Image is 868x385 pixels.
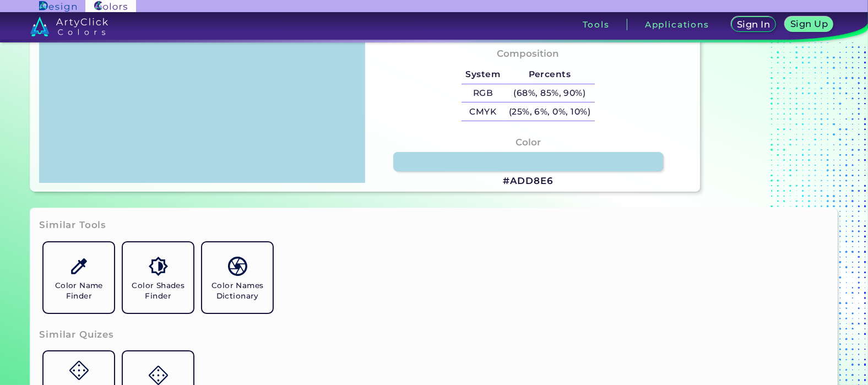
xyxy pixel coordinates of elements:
[127,280,189,301] h5: Color Shades Finder
[30,17,108,36] img: logo_artyclick_colors_white.svg
[149,366,168,385] img: icon_game.svg
[39,219,106,232] h3: Similar Tools
[462,66,504,84] h5: System
[48,280,110,301] h5: Color Name Finder
[645,20,709,29] h3: Applications
[516,134,541,150] h4: Color
[462,84,504,102] h5: RGB
[786,17,832,32] a: Sign Up
[497,46,559,62] h4: Composition
[69,257,89,276] img: icon_color_name_finder.svg
[462,102,504,121] h5: CMYK
[228,257,247,276] img: icon_color_names_dictionary.svg
[39,328,114,341] h3: Similar Quizes
[583,20,610,29] h3: Tools
[118,238,198,317] a: Color Shades Finder
[791,20,827,29] h5: Sign Up
[39,1,76,12] img: ArtyClick Design logo
[504,66,595,84] h5: Percents
[149,257,168,276] img: icon_color_shades.svg
[733,17,775,32] a: Sign In
[504,84,595,102] h5: (68%, 85%, 90%)
[39,238,118,317] a: Color Name Finder
[738,20,769,29] h5: Sign In
[504,102,595,121] h5: (25%, 6%, 0%, 10%)
[207,280,268,301] h5: Color Names Dictionary
[69,361,89,380] img: icon_game.svg
[198,238,277,317] a: Color Names Dictionary
[503,175,554,188] h3: #ADD8E6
